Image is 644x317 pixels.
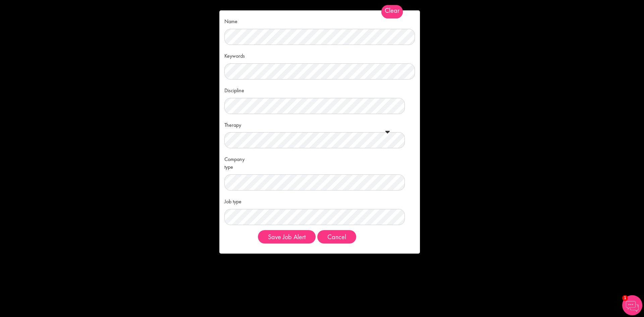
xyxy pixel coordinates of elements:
label: Therapy [224,119,253,129]
label: Keywords [224,50,253,60]
button: Save Job Alert [258,230,316,244]
label: Company type [224,153,253,171]
label: Job type [224,196,253,206]
label: Discipline [224,85,253,95]
button: Close [317,230,356,244]
img: Chatbot [622,295,642,315]
span: 1 [622,295,628,301]
span: Clear [381,5,403,18]
label: Name [224,15,253,25]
